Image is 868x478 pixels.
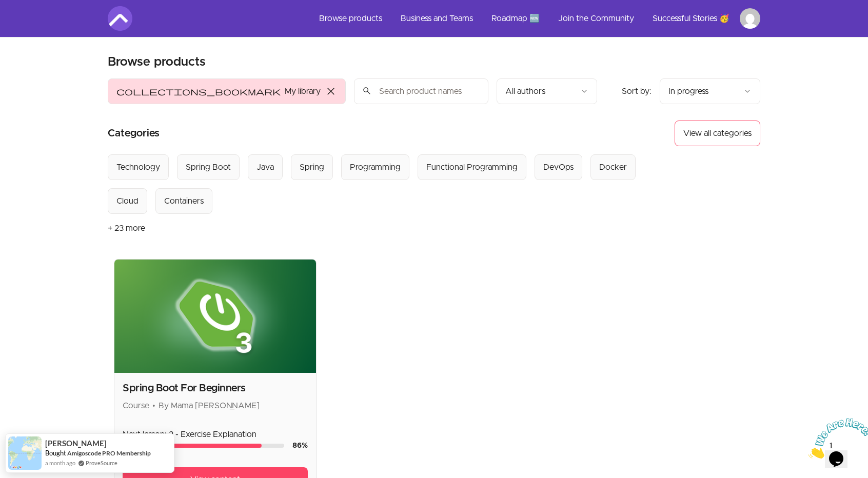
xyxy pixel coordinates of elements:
[311,6,760,31] nav: Main
[116,85,281,97] span: collections_bookmark
[350,161,401,173] div: Programming
[740,8,760,29] img: Profile image for Ragıp Şamil Bekiryazıcı
[660,78,760,104] button: Product sort options
[644,6,738,31] a: Successful Stories 🥳
[483,6,548,31] a: Roadmap 🆕
[599,161,627,173] div: Docker
[123,402,149,410] span: Course
[311,6,390,31] a: Browse products
[292,442,308,449] span: 86 %
[543,161,574,173] div: DevOps
[186,161,231,173] div: Spring Boot
[123,381,308,395] h2: Spring Boot For Beginners
[4,4,8,13] span: 1
[159,402,260,410] span: By Mama [PERSON_NAME]
[426,161,518,173] div: Functional Programming
[164,195,204,207] div: Containers
[804,414,868,463] iframe: chat widget
[67,449,151,457] a: Amigoscode PRO Membership
[362,84,371,98] span: search
[45,449,66,457] span: Bought
[152,402,155,410] span: •
[354,78,488,104] input: Search product names
[116,161,160,173] div: Technology
[622,87,652,95] span: Sort by:
[108,78,346,104] button: Filter by My library
[4,4,68,45] img: Chat attention grabber
[45,439,107,448] span: [PERSON_NAME]
[8,436,42,470] img: provesource social proof notification image
[123,428,308,441] p: Next lesson: 2 - Exercise Explanation
[108,121,160,146] h2: Categories
[257,161,274,173] div: Java
[497,78,597,104] button: Filter by author
[325,85,337,97] span: close
[86,459,117,467] a: ProveSource
[108,54,206,70] h1: Browse products
[108,214,145,243] button: + 23 more
[45,459,75,468] span: a month ago
[550,6,642,31] a: Join the Community
[392,6,481,31] a: Business and Teams
[300,161,324,173] div: Spring
[675,121,760,146] button: View all categories
[108,6,132,31] img: Amigoscode logo
[114,260,316,373] img: Product image for Spring Boot For Beginners
[116,195,139,207] div: Cloud
[123,444,284,448] div: Course progress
